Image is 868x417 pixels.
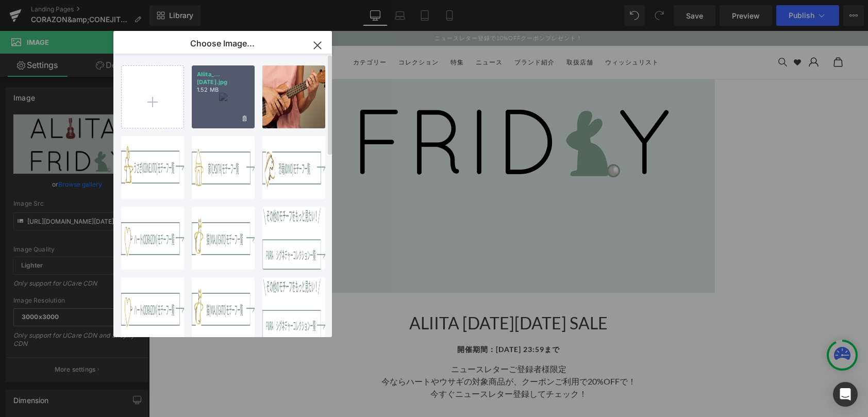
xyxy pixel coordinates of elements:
[199,25,243,38] a: カテゴリー
[302,333,401,343] span: ニュースレターご登録者様
[308,314,411,323] strong: 開催期間：[DATE] 23:59まで
[451,25,515,38] a: ウィッシュリスト
[401,333,418,343] span: 限定
[190,38,255,48] p: Choose Image...
[327,27,354,36] span: ニュース
[281,358,438,368] span: 今すぐニュースレター登録してチェック！
[244,25,295,38] a: コレクション
[456,27,510,36] span: ウィッシュリスト
[296,25,320,38] a: 特集
[418,27,444,36] span: 取扱店舗
[197,86,249,94] p: 1.52 MB
[412,25,449,38] a: 取扱店舗
[365,27,406,36] span: ブランド紹介
[154,282,566,302] h1: ALIITA [DATE][DATE] SALE
[833,382,858,407] div: Open Intercom Messenger
[151,344,569,357] div: 今ならハートやウサギの対象商品が、クーポンご利用で20%OFFで！
[1,1,718,13] a: ニュースレター登録で10%OFFクーポンプレゼント！
[322,25,359,38] a: ニュース
[197,71,249,86] p: Aliita_...[DATE].jpg
[360,25,411,38] a: ブランド紹介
